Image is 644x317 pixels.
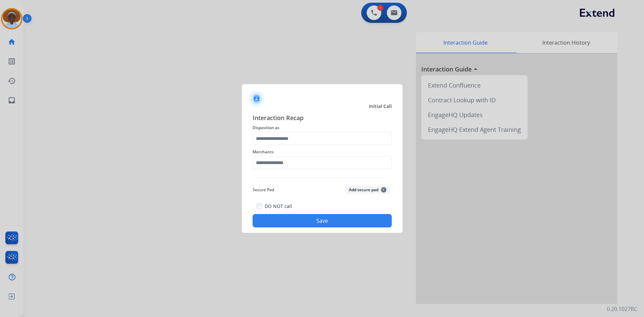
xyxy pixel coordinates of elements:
span: Interaction Recap [253,113,392,124]
span: Disposition as [253,124,392,132]
button: Save [253,214,392,227]
span: + [381,187,386,193]
button: Add secure pad+ [345,186,390,194]
label: DO NOT call [265,203,292,210]
img: contactIcon [249,91,265,107]
span: Merchants [253,148,392,156]
span: Secure Pad [253,186,274,194]
span: Initial Call [369,103,392,110]
p: 0.20.1027RC [607,305,637,313]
